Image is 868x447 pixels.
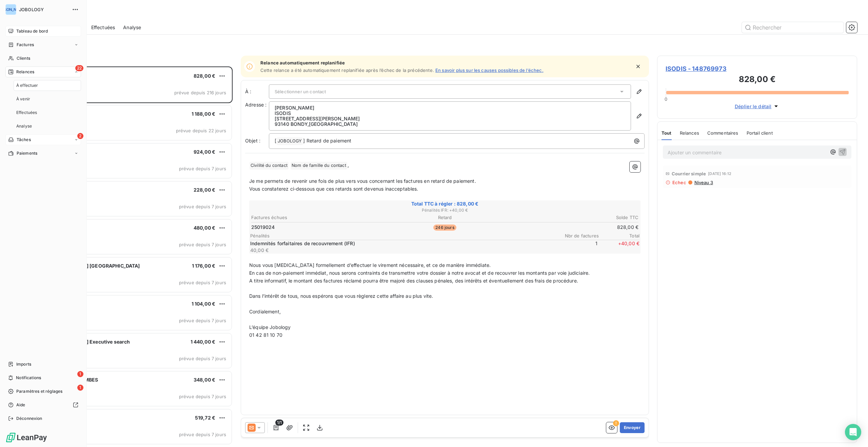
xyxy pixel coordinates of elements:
[250,200,639,207] span: Total TTC à régler : 828,00 €
[249,186,418,192] span: Vous constaterez ci-dessous que ces retards sont devenus inacceptables.
[599,233,639,238] span: Total
[179,242,226,247] span: prévue depuis 7 jours
[179,356,226,361] span: prévue depuis 7 jours
[195,415,215,421] span: 519,72 €
[250,207,639,213] span: Pénalités IFR : + 40,00 €
[48,263,140,269] span: [PERSON_NAME] [GEOGRAPHIC_DATA]
[303,138,351,143] span: ] Retard de paiement
[672,171,706,176] span: Courrier simple
[251,214,380,221] th: Factures échues
[249,262,491,268] span: Nous vous [MEDICAL_DATA] formellement d’effectuer le virement nécessaire, et ce de manière immédi...
[666,64,849,73] span: ISODIS - 148769973
[17,150,37,156] span: Paiements
[250,247,555,254] p: 40,00 €
[275,105,625,111] p: [PERSON_NAME]
[250,162,289,170] span: Civilité du contact
[16,402,25,408] span: Aide
[16,82,38,89] span: À effectuer
[179,166,226,171] span: prévue depuis 7 jours
[192,111,216,117] span: 1 188,00 €
[510,223,639,231] td: 828,00 €
[16,69,34,75] span: Relances
[275,116,625,121] p: [STREET_ADDRESS][PERSON_NAME]
[620,422,645,433] button: Envoyer
[707,130,738,136] span: Commentaires
[16,110,37,116] span: Effectuées
[245,88,269,95] label: À :
[91,24,115,31] span: Effectuées
[194,149,215,155] span: 924,00 €
[275,420,283,426] span: 1/1
[672,180,686,185] span: Echec
[194,377,215,383] span: 348,00 €
[17,137,31,143] span: Tâches
[77,385,83,391] span: 1
[249,278,578,284] span: A titre informatif, le montant des factures réclamé pourra être majoré des clauses pénales, des i...
[742,22,844,33] input: Rechercher
[176,128,226,133] span: prévue depuis 22 jours
[249,332,282,338] span: 01 42 81 10 70
[245,102,267,108] span: Adresse :
[510,214,639,221] th: Solde TTC
[174,90,226,95] span: prévue depuis 216 jours
[179,394,226,399] span: prévue depuis 7 jours
[380,214,509,221] th: Retard
[16,28,48,34] span: Tableau de bord
[191,339,216,345] span: 1 440,00 €
[179,432,226,437] span: prévue depuis 7 jours
[251,224,275,231] span: 25019024
[275,138,276,143] span: [
[179,318,226,323] span: prévue depuis 7 jours
[662,130,672,136] span: Tout
[249,309,281,314] span: Cordialement,
[245,138,260,143] span: Objet :
[16,415,42,422] span: Déconnexion
[708,172,731,176] span: [DATE] 16:12
[16,375,41,381] span: Notifications
[5,4,16,15] div: [PERSON_NAME]
[5,432,47,443] img: Logo LeanPay
[260,67,434,73] span: Cette relance a été automatiquement replanifiée après l’échec de la précédente.
[250,240,555,247] p: Indemnités forfaitaires de recouvrement (IFR)
[249,270,590,276] span: En cas de non-paiement immédiat, nous serons contraints de transmettre votre dossier à notre avoc...
[19,7,68,12] span: JOBOLOGY
[16,388,62,394] span: Paramètres et réglages
[249,324,291,330] span: L’équipe Jobology
[433,225,456,231] span: 246 jours
[747,130,773,136] span: Portail client
[77,371,83,377] span: 1
[275,121,625,127] p: 93140 BONDY , [GEOGRAPHIC_DATA]
[599,240,639,254] span: + 40,00 €
[557,240,597,254] span: 1
[666,73,849,87] h3: 828,00 €
[260,60,544,65] span: Relance automatiquement replanifiée
[275,111,625,116] p: ISODIS
[194,225,215,231] span: 480,00 €
[435,67,544,73] a: En savoir plus sur les causes possibles de l’échec.
[16,123,32,129] span: Analyse
[17,55,30,61] span: Clients
[179,280,226,285] span: prévue depuis 7 jours
[680,130,699,136] span: Relances
[845,424,861,440] div: Open Intercom Messenger
[194,73,215,79] span: 828,00 €
[665,96,667,102] span: 0
[179,204,226,209] span: prévue depuis 7 jours
[77,133,83,139] span: 2
[694,180,713,185] span: Niveau 3
[17,42,34,48] span: Factures
[249,293,433,299] span: Dans l’intérêt de tous, nous espérons que vous règlerez cette affaire au plus vite.
[249,178,476,184] span: Je me permets de revenir une fois de plus vers vous concernant les factures en retard de paiement.
[75,65,83,71] span: 22
[16,96,30,102] span: À venir
[277,137,303,145] span: JOBOLOGY
[733,102,782,110] button: Déplier le détail
[291,162,347,170] span: Nom de famille du contact
[348,162,349,168] span: ,
[735,103,772,110] span: Déplier le détail
[48,339,130,345] span: [PERSON_NAME] Executive search
[194,187,215,193] span: 228,00 €
[33,66,233,447] div: grid
[16,361,31,367] span: Imports
[250,233,558,238] span: Pénalités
